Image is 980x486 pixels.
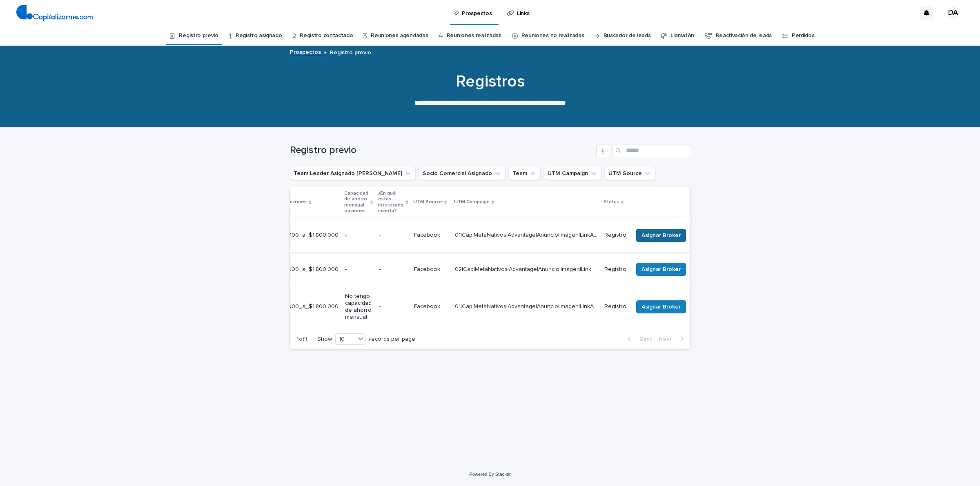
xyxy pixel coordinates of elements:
p: - [379,232,408,239]
a: Buscador de leads [604,26,651,45]
p: entre_$1.400.000_a_$1.800.000 [251,232,339,239]
a: Reuniones realizadas [447,26,501,45]
a: Reactivación de leads [716,26,772,45]
p: UTM Source [413,198,442,206]
a: Registro asignado [236,26,282,45]
p: No tengo capacidad de ahorro mensual [345,293,372,320]
h1: Registros [290,72,690,91]
img: 4arMvv9wSvmHTHbXwTim [16,5,93,21]
button: Back [621,335,655,343]
button: Next [655,335,690,343]
p: 01|CapiMetaNativos|Advantage|Anuncio|Imagen|LinkAd|AON|Agosto|2025|Capitalizarme|SinPie|Nueva_Calif [455,302,599,310]
button: Asignar Broker [636,300,686,313]
p: Registro [604,232,626,239]
p: - [379,303,408,310]
p: ¿En qué estás interesado invertir? [378,189,404,216]
p: 02|CapiMetaNativos|Advantage|Anuncio|Imagen|LinkAd|AON|Agosto|2025|Capitalizarme|UF|Nueva_Calif [455,264,599,273]
p: Show [317,336,332,343]
p: Facebook [414,302,442,310]
div: DA [947,7,960,20]
p: - [345,232,372,239]
button: Team [509,167,541,180]
span: Asignar Broker [641,265,681,273]
tr: [DATE] 01:50 pm[PERSON_NAME][PERSON_NAME] -- [EMAIL_ADDRESS][DOMAIN_NAME] [PHONE_NUMBER] entre_$1... [5,252,699,286]
p: 1 of 1 [290,329,314,349]
a: Registro contactado [300,26,353,45]
p: UTM Campaign [454,198,490,206]
p: - [379,266,408,273]
span: Asignar Broker [641,303,681,311]
button: UTM Campaign [544,167,601,180]
div: 10 [336,335,355,344]
p: - [345,266,372,273]
button: Asignar Broker [636,263,686,276]
a: Reuniones no realizadas [521,26,584,45]
tr: [DATE] 06:48 am[PERSON_NAME][PERSON_NAME] [PERSON_NAME][PERSON_NAME] [EMAIL_ADDRESS][DOMAIN_NAME]... [5,286,699,327]
a: Powered By Stacker [469,472,510,477]
button: Asignar Broker [636,229,686,242]
a: Reuniones agendadas [371,26,428,45]
button: Socio Comercial Asignado [419,167,506,180]
p: entre_$1.400.000_a_$1.800.000 [251,303,339,310]
span: Back [635,336,652,342]
p: Facebook [414,264,442,273]
p: 01|CapiMetaNativos|Advantage|Anuncio|Imagen|LinkAd|AON|Agosto|2025|Capitalizarme|SinPie|Nueva_Calif [455,230,599,239]
p: Status [604,198,619,206]
p: Registro previo [330,47,371,56]
tr: [DATE] 05:50 pm[PERSON_NAME][PERSON_NAME] -- [EMAIL_ADDRESS][DOMAIN_NAME] [PHONE_NUMBER] entre_$1... [5,218,699,252]
p: Facebook [414,230,442,239]
a: Prospectos [290,47,321,56]
p: records per page [369,336,415,343]
p: Capacidad de ahorro mensual opciones [344,189,368,216]
button: Team Leader Asignado LLamados [290,167,416,180]
a: Registro previo [179,26,218,45]
span: Asignar Broker [641,231,681,240]
h1: Registro previo [290,144,593,156]
p: entre_$1.400.000_a_$1.800.000 [251,266,339,273]
a: Llamatón [670,26,694,45]
p: Registro [604,266,626,273]
button: UTM Source [605,167,655,180]
a: Perdidos [792,26,815,45]
input: Search [612,144,690,157]
p: Registro [604,303,626,310]
span: Next [659,336,677,342]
